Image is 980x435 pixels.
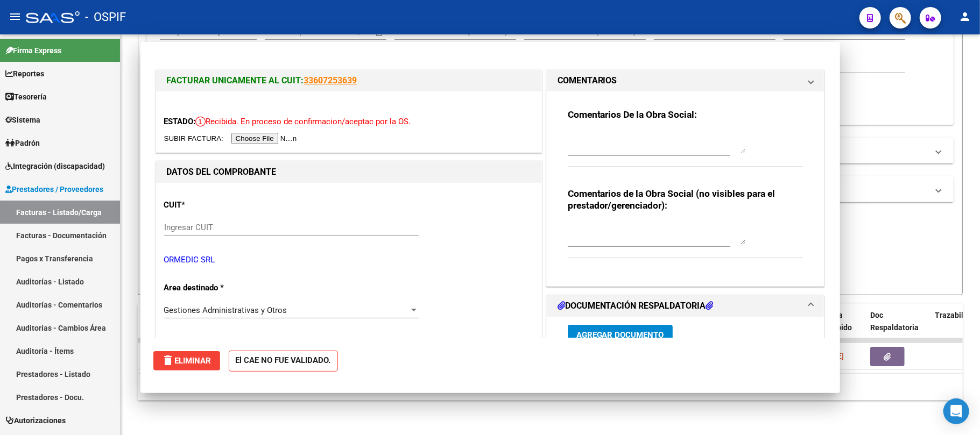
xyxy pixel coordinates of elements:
[85,5,126,29] span: - OSPIF
[373,26,386,39] button: Open calendar
[5,91,47,103] span: Tesorería
[568,325,673,345] button: Agregar Documento
[943,398,969,424] div: Open Intercom Messenger
[558,74,617,87] h1: COMENTARIOS
[229,351,338,372] strong: El CAE NO FUE VALIDADO.
[547,91,824,286] div: COMENTARIOS
[304,75,357,85] a: 33607253639
[5,183,103,195] span: Prestadores / Proveedores
[5,114,40,126] span: Sistema
[164,336,275,348] p: Comprobante Tipo *
[5,45,61,56] span: Firma Express
[167,167,277,177] strong: DATOS DEL COMPROBANTE
[547,295,824,317] mat-expansion-panel-header: DOCUMENTACIÓN RESPALDATORIA
[164,254,533,266] p: ORMEDIC SRL
[164,305,287,315] span: Gestiones Administrativas y Otros
[167,75,304,85] span: FACTURAR UNICAMENTE AL CUIT:
[5,415,66,426] span: Autorizaciones
[164,282,275,294] p: Area destinado *
[866,304,930,351] datatable-header-cell: Doc Respaldatoria
[568,109,697,120] strong: Comentarios De la Obra Social:
[576,330,664,340] span: Agregar Documento
[568,188,775,211] strong: Comentarios de la Obra Social (no visibles para el prestador/gerenciador):
[5,160,105,172] span: Integración (discapacidad)
[547,70,824,91] mat-expansion-panel-header: COMENTARIOS
[138,374,963,401] div: 1 total
[870,311,919,332] span: Doc Respaldatoria
[162,356,211,366] span: Eliminar
[958,10,971,23] mat-icon: person
[196,117,411,126] span: Recibida. En proceso de confirmacion/aceptac por la OS.
[5,68,44,80] span: Reportes
[558,299,714,312] h1: DOCUMENTACIÓN RESPALDATORIA
[935,311,978,319] span: Trazabilidad
[164,117,196,126] span: ESTADO:
[9,10,22,23] mat-icon: menu
[153,351,220,370] button: Eliminar
[164,199,275,211] p: CUIT
[162,354,175,367] mat-icon: delete
[817,304,866,351] datatable-header-cell: Fecha Recibido
[5,137,40,149] span: Padrón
